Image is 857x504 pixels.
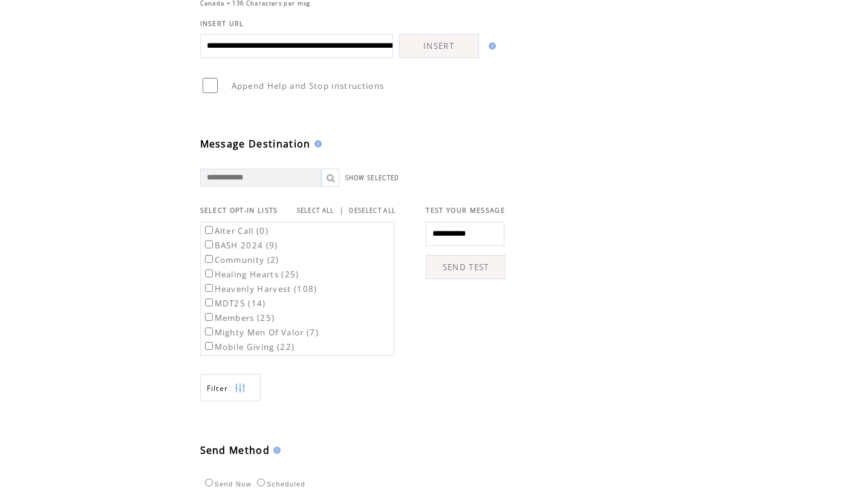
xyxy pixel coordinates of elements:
[203,341,295,352] label: Mobile Giving (22)
[349,207,396,215] a: DESELECT ALL
[203,327,319,338] label: Mighty Men Of Valor (7)
[205,328,213,335] input: Mighty Men Of Valor (7)
[205,270,213,277] input: Healing Hearts (25)
[426,255,506,279] a: SEND TEST
[203,269,299,280] label: Healing Hearts (25)
[426,206,505,215] span: TEST YOUR MESSAGE
[200,137,311,150] span: Message Destination
[205,479,213,486] input: Send Now
[254,480,305,488] label: Scheduled
[200,374,261,401] a: Filter
[345,174,400,182] a: SHOW SELECTED
[203,254,279,265] label: Community (2)
[205,241,213,248] input: BASH 2024 (9)
[200,444,270,457] span: Send Method
[205,226,213,234] input: Alter Call (0)
[205,284,213,292] input: Heavenly Harvest (108)
[339,205,344,216] span: |
[203,283,318,294] label: Heavenly Harvest (108)
[207,383,229,393] span: Show filters
[200,19,244,28] span: INSERT URL
[203,312,275,323] label: Members (25)
[203,240,278,251] label: BASH 2024 (9)
[205,255,213,263] input: Community (2)
[311,140,322,147] img: help.gif
[257,479,265,486] input: Scheduled
[399,34,479,58] a: INSERT
[203,225,269,236] label: Alter Call (0)
[232,80,385,91] span: Append Help and Stop instructions
[485,42,496,50] img: help.gif
[200,206,278,215] span: SELECT OPT-IN LISTS
[297,207,334,215] a: SELECT ALL
[205,299,213,306] input: MDT25 (14)
[202,480,252,488] label: Send Now
[270,447,281,454] img: help.gif
[205,342,213,350] input: Mobile Giving (22)
[205,313,213,321] input: Members (25)
[203,298,266,309] label: MDT25 (14)
[235,375,246,402] img: filters.png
